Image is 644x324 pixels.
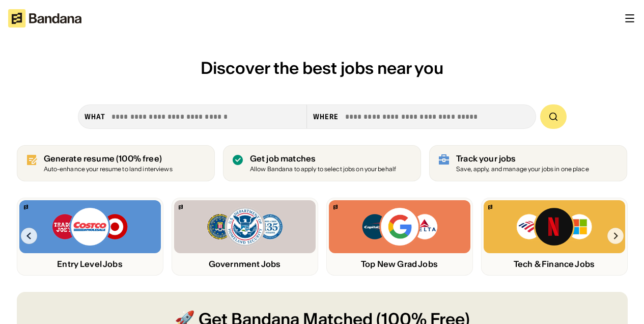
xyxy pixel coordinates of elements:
img: Bandana logo [488,205,492,209]
img: Bandana logo [24,205,28,209]
div: Where [313,112,339,121]
a: Get job matches Allow Bandana to apply to select jobs on your behalf [223,145,421,181]
span: Discover the best jobs near you [201,58,443,78]
img: Capital One, Google, Delta logos [361,206,438,247]
a: Bandana logoFBI, DHS, MWRD logosGovernment Jobs [172,198,318,276]
div: Top New Grad Jobs [329,259,470,269]
div: Auto-enhance your resume to land interviews [44,166,173,173]
div: Generate resume [44,154,173,164]
img: Bandana logo [179,205,183,209]
span: (100% free) [116,153,162,164]
div: Entry Level Jobs [19,259,161,269]
img: FBI, DHS, MWRD logos [206,206,284,247]
div: Government Jobs [174,259,316,269]
div: Track your jobs [456,154,589,164]
div: Get job matches [250,154,396,164]
div: Tech & Finance Jobs [484,259,625,269]
img: Bank of America, Netflix, Microsoft logos [516,206,593,247]
img: Right Arrow [607,228,624,244]
a: Bandana logoBank of America, Netflix, Microsoft logosTech & Finance Jobs [481,198,628,276]
a: Track your jobs Save, apply, and manage your jobs in one place [429,145,627,181]
img: Bandana logo [333,205,338,209]
a: Bandana logoCapital One, Google, Delta logosTop New Grad Jobs [326,198,473,276]
img: Left Arrow [21,228,37,244]
a: Generate resume (100% free)Auto-enhance your resume to land interviews [17,145,215,181]
img: Bandana logotype [8,9,81,28]
div: Allow Bandana to apply to select jobs on your behalf [250,166,396,173]
div: what [85,112,105,121]
a: Bandana logoTrader Joe’s, Costco, Target logosEntry Level Jobs [17,198,163,276]
div: Save, apply, and manage your jobs in one place [456,166,589,173]
img: Trader Joe’s, Costco, Target logos [51,206,129,247]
